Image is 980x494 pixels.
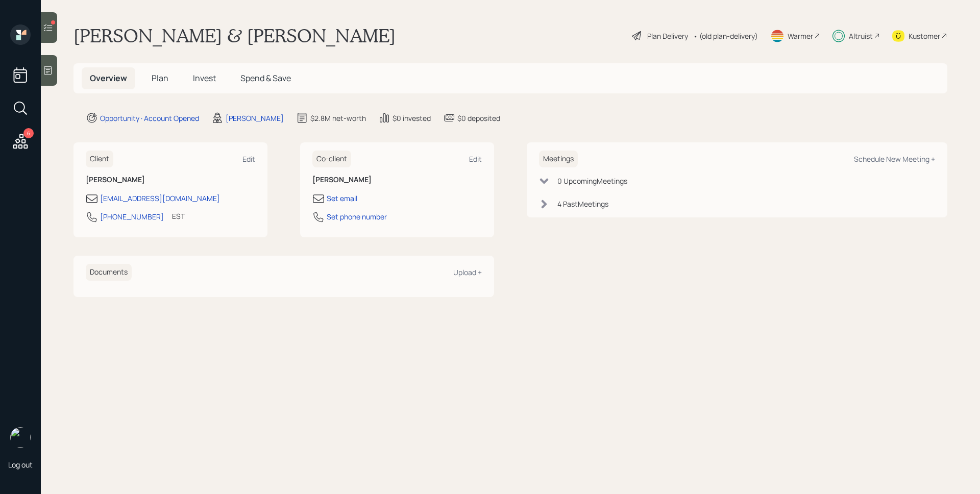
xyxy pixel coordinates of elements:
h6: [PERSON_NAME] [312,176,482,184]
div: [PHONE_NUMBER] [100,211,164,222]
div: Schedule New Meeting + [854,154,935,164]
h6: [PERSON_NAME] [86,176,255,184]
div: [PERSON_NAME] [226,113,284,123]
img: james-distasi-headshot.png [10,427,31,448]
span: Spend & Save [240,72,291,84]
div: Warmer [788,31,813,41]
div: Edit [469,154,482,164]
div: 4 Past Meeting s [557,199,608,209]
span: Invest [193,72,216,84]
div: [EMAIL_ADDRESS][DOMAIN_NAME] [100,193,220,204]
div: Kustomer [909,31,940,41]
div: EST [172,211,185,221]
div: Set phone number [327,211,387,222]
div: Log out [8,460,33,470]
h6: Documents [86,264,132,281]
h1: [PERSON_NAME] & [PERSON_NAME] [73,24,396,47]
div: $0 invested [393,113,431,123]
h6: Client [86,151,113,167]
div: $2.8M net-worth [310,113,366,123]
div: Opportunity · Account Opened [100,113,199,123]
div: 6 [23,128,34,138]
div: Edit [242,154,255,164]
div: 0 Upcoming Meeting s [557,176,627,186]
h6: Co-client [312,151,351,167]
h6: Meetings [539,151,578,167]
div: • (old plan-delivery) [693,31,758,41]
div: Set email [327,193,357,204]
div: Plan Delivery [647,31,688,41]
div: $0 deposited [457,113,500,123]
span: Plan [152,72,168,84]
div: Altruist [849,31,873,41]
div: Upload + [453,267,482,277]
span: Overview [90,72,127,84]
